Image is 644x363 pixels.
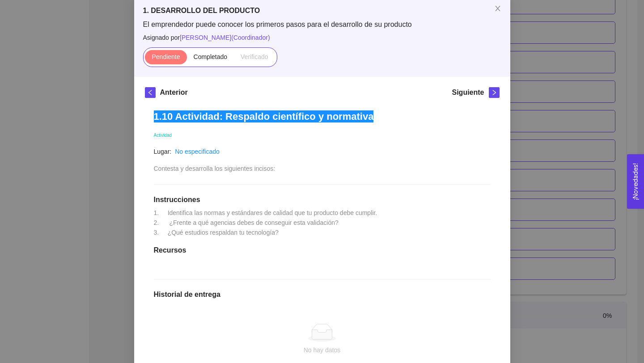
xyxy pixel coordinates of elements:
[161,345,483,355] div: No hay datos
[175,148,220,155] a: No especificado
[494,5,501,12] span: close
[154,290,491,299] h1: Historial de entrega
[143,33,501,42] span: Asignado por
[180,34,270,41] span: [PERSON_NAME] ( Coordinador )
[627,154,644,209] button: Open Feedback Widget
[489,87,500,98] button: right
[154,209,377,236] span: 1. Identifica las normas y estándares de calidad que tu producto debe cumplir. 2. ¿Frente a qué a...
[154,246,491,255] h1: Recursos
[143,5,501,16] h5: 1. DESARROLLO DEL PRODUCTO
[154,133,172,138] span: Actividad
[194,53,228,60] span: Completado
[452,87,484,98] h5: Siguiente
[154,195,491,204] h1: Instrucciones
[154,110,491,122] h1: 1.10 Actividad: Respaldo científico y normativa
[145,87,156,98] button: left
[145,89,155,96] span: left
[154,147,172,156] article: Lugar:
[160,87,188,98] h5: Anterior
[143,20,501,30] span: El emprendedor puede conocer los primeros pasos para el desarrollo de su producto
[152,53,180,60] span: Pendiente
[154,165,275,172] span: Contesta y desarrolla los siguientes incisos:
[241,53,268,60] span: Verificado
[489,89,499,96] span: right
